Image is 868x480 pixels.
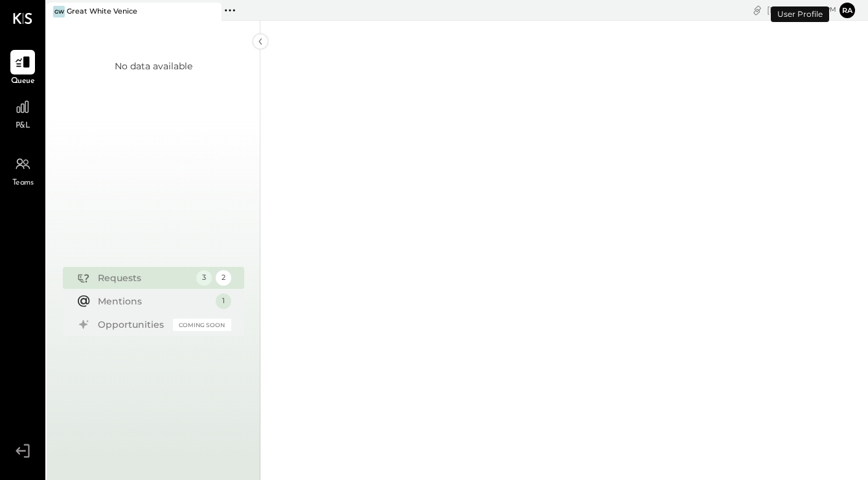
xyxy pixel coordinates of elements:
[98,271,190,284] div: Requests
[825,5,836,14] span: pm
[767,4,836,16] div: [DATE]
[196,270,212,286] div: 3
[67,6,137,17] div: Great White Venice
[216,293,231,309] div: 1
[1,95,45,132] a: P&L
[11,76,35,87] span: Queue
[115,60,192,73] div: No data available
[53,6,65,17] div: GW
[16,120,30,132] span: P&L
[771,6,829,22] div: User Profile
[173,319,231,331] div: Coming Soon
[751,3,764,17] div: copy link
[98,318,166,331] div: Opportunities
[1,152,45,189] a: Teams
[797,4,823,16] span: 2 : 07
[839,3,855,18] button: ra
[12,177,34,189] span: Teams
[216,270,231,286] div: 2
[98,295,209,308] div: Mentions
[1,50,45,87] a: Queue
